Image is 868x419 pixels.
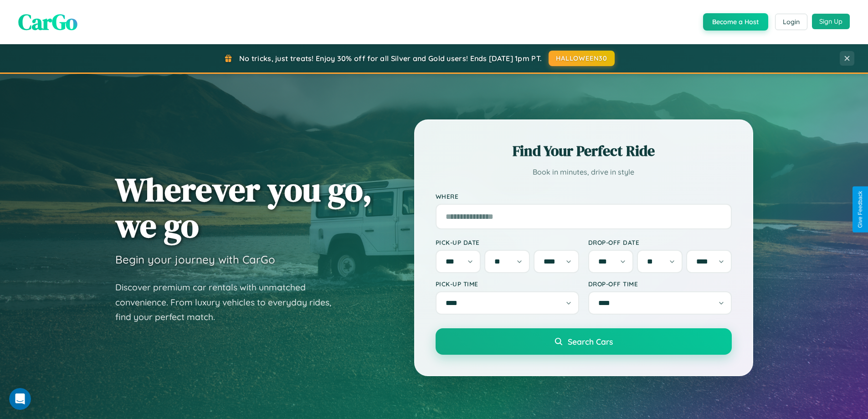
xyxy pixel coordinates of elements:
button: Sign Up [812,14,850,29]
div: Give Feedback [857,191,863,228]
button: Search Cars [436,328,732,355]
label: Where [436,192,732,200]
h1: Wherever you go, we go [115,171,372,243]
button: Become a Host [703,13,768,31]
button: HALLOWEEN30 [549,51,615,66]
span: CarGo [18,7,77,37]
iframe: Intercom live chat [9,388,31,410]
p: Discover premium car rentals with unmatched convenience. From luxury vehicles to everyday rides, ... [115,280,343,325]
button: Login [775,14,807,30]
span: Search Cars [568,336,613,347]
label: Pick-up Date [436,238,579,246]
p: Book in minutes, drive in style [436,166,732,179]
label: Drop-off Date [588,238,732,246]
h3: Begin your journey with CarGo [115,253,275,266]
h2: Find Your Perfect Ride [436,141,732,161]
label: Pick-up Time [436,280,579,288]
span: No tricks, just treats! Enjoy 30% off for all Silver and Gold users! Ends [DATE] 1pm PT. [239,54,542,63]
label: Drop-off Time [588,280,732,288]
